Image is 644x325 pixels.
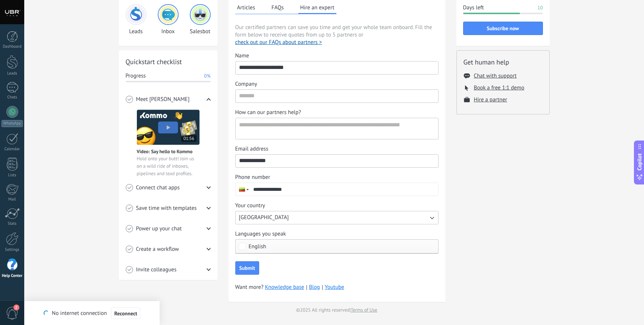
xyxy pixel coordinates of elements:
span: Submit [239,265,255,271]
textarea: How can our partners help? [236,118,437,139]
button: Submit [235,261,259,275]
div: Inbox [158,4,179,35]
div: Settings [1,247,23,252]
span: Reconnect [114,311,137,316]
input: Phone number [250,183,438,196]
span: Name [235,52,249,60]
span: Save time with templates [136,205,197,212]
span: Invite colleagues [136,266,177,274]
span: Your country [235,202,265,209]
input: Company [236,90,438,102]
button: Hire an expert [298,2,336,14]
a: Knowledge base [265,284,304,291]
span: Days left [463,4,484,12]
div: No internet connection [44,307,140,319]
div: Mail [1,197,23,202]
button: Subscribe now [463,22,543,35]
div: Stats [1,221,23,226]
button: Articles [235,2,257,13]
span: Connect chat apps [136,184,180,192]
span: [GEOGRAPHIC_DATA] [239,214,289,221]
div: WhatsApp [1,120,23,127]
div: Lithuania: + 370 [236,183,250,196]
div: Lists [1,173,23,178]
div: Dashboard [1,44,23,49]
span: Meet [PERSON_NAME] [136,96,190,103]
span: Video: Say hello to Kommo [137,148,193,155]
span: 10 [537,4,543,12]
div: Chats [1,95,23,100]
button: Your country [235,211,439,224]
a: Terms of Use [351,307,377,313]
span: Power up your chat [136,225,182,233]
a: Youtube [325,284,344,291]
span: Hold onto your butt! Join us on a wild ride of inboxes, pipelines and lead profiles. [137,155,200,177]
span: Create a workflow [136,246,179,253]
span: Copilot [636,154,643,171]
span: 0% [204,72,210,80]
span: How can our partners help? [235,109,301,116]
button: check out our FAQs about partners > [235,39,322,46]
span: Progress [126,72,146,80]
img: Meet video [137,110,200,145]
span: Languages you speak [235,230,286,238]
span: Phone number [235,174,270,181]
span: Email address [235,145,268,153]
button: Book a free 1:1 demo [474,84,525,91]
div: Salesbot [190,4,211,35]
div: Leads [1,71,23,76]
div: Help Center [1,274,23,278]
a: Blog [309,284,320,291]
span: English [249,244,266,249]
input: Name [236,61,438,73]
span: Subscribe now [487,26,519,31]
span: Want more? [235,284,344,291]
h2: Get human help [464,57,543,67]
button: Hire a partner [474,96,507,103]
span: Our certified partners can save you time and get your whole team onboard. Fill the form below to ... [235,24,439,46]
span: 2 [13,305,19,310]
button: Reconnect [111,307,140,319]
button: Chat with support [474,72,517,79]
div: Calendar [1,147,23,152]
div: Leads [126,4,147,35]
button: FAQs [270,2,286,13]
span: Company [235,81,257,88]
span: © 2025 All rights reserved | [296,306,377,314]
input: Email address [236,155,438,167]
h2: Quickstart checklist [126,57,211,66]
